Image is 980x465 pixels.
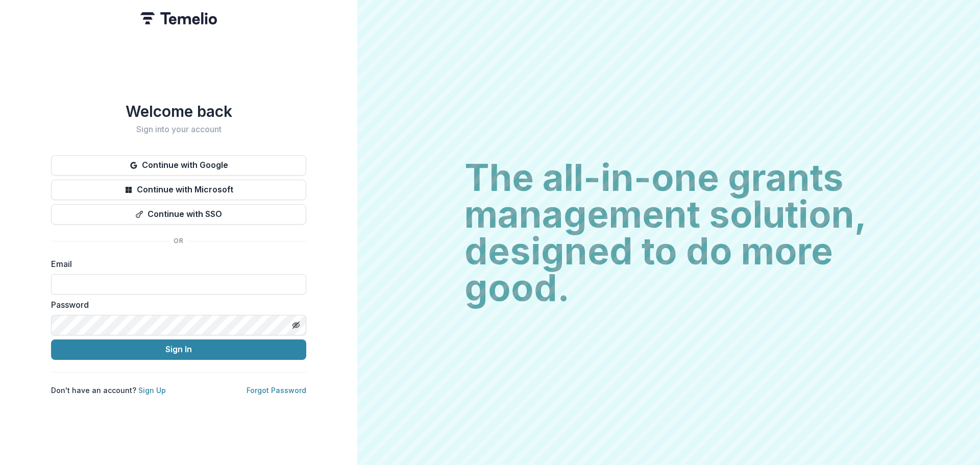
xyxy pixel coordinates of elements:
p: Don't have an account? [51,385,166,396]
button: Continue with Google [51,155,306,176]
button: Toggle password visibility [288,317,304,333]
a: Sign Up [138,386,166,395]
button: Sign In [51,339,306,360]
img: Temelio [140,12,217,25]
label: Email [51,258,300,270]
button: Continue with Microsoft [51,180,306,200]
a: Forgot Password [247,386,306,395]
h2: Sign into your account [51,125,306,134]
label: Password [51,299,300,311]
button: Continue with SSO [51,204,306,225]
h1: Welcome back [51,102,306,120]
